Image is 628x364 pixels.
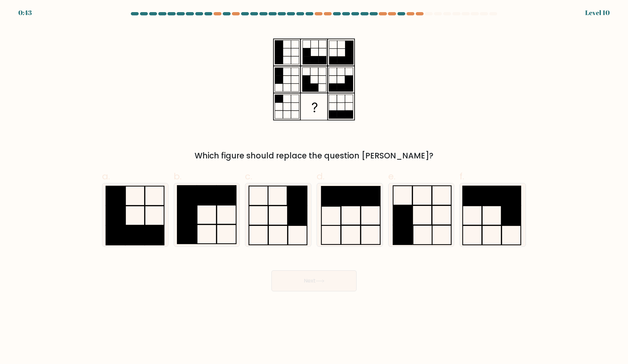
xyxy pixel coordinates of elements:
span: d. [317,170,324,183]
span: a. [102,170,110,183]
span: f. [460,170,464,183]
div: 0:43 [18,8,32,18]
div: Which figure should replace the question [PERSON_NAME]? [106,150,522,162]
div: Level 10 [585,8,610,18]
span: c. [245,170,252,183]
button: Next [271,270,357,291]
span: e. [388,170,395,183]
span: b. [174,170,182,183]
